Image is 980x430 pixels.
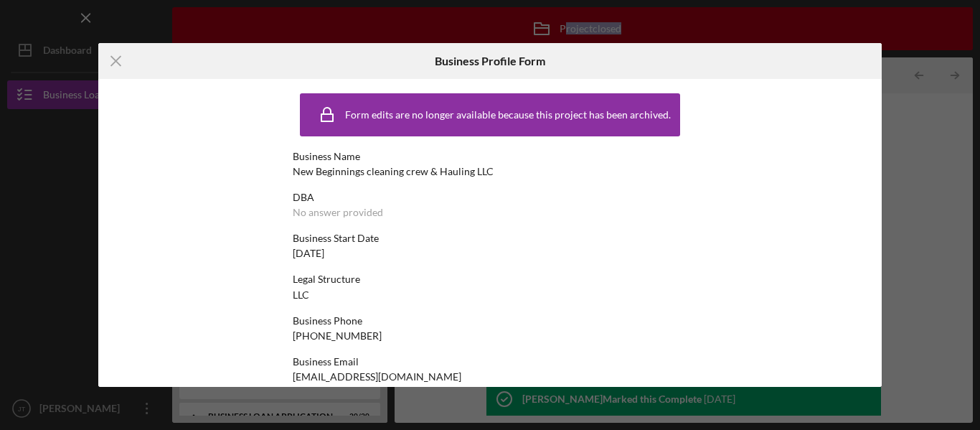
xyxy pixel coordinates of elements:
[293,192,687,203] div: DBA
[293,289,309,301] div: LLC
[435,55,545,67] h6: Business Profile Form
[293,330,382,342] div: [PHONE_NUMBER]
[293,274,687,285] div: Legal Structure
[293,315,687,327] div: Business Phone
[293,166,494,177] div: New Beginnings cleaning crew & Hauling LLC
[293,356,687,368] div: Business Email
[293,248,324,259] div: [DATE]
[293,151,687,162] div: Business Name
[293,233,687,244] div: Business Start Date
[293,371,461,383] div: [EMAIL_ADDRESS][DOMAIN_NAME]
[293,207,383,218] div: No answer provided
[345,109,671,121] div: Form edits are no longer available because this project has been archived.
